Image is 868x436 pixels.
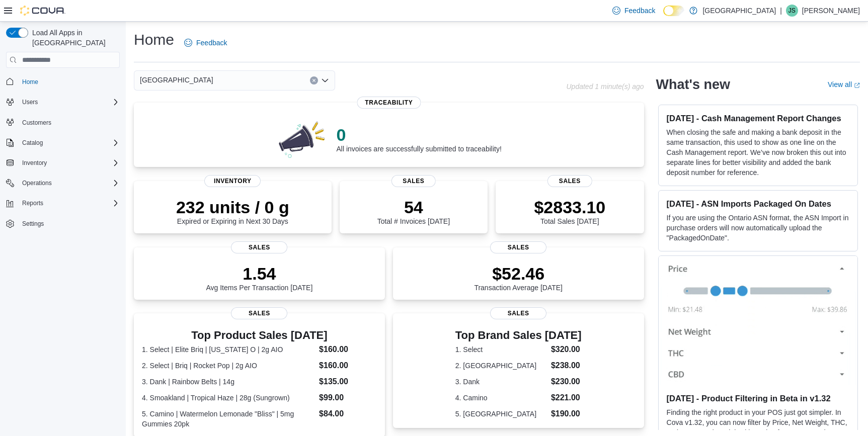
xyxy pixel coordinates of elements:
[18,137,47,149] button: Catalog
[6,70,120,257] nav: Complex example
[22,179,52,187] span: Operations
[455,344,547,355] dt: 1. Select
[142,361,315,371] dt: 2. Select | Briq | Rocket Pop | 2g AIO
[140,74,213,86] span: [GEOGRAPHIC_DATA]
[455,377,547,387] dt: 3. Dank
[391,175,436,187] span: Sales
[22,199,43,207] span: Reports
[18,157,51,169] button: Inventory
[18,217,120,230] span: Settings
[667,127,849,178] p: When closing the safe and making a bank deposit in the same transaction, this used to show as one...
[319,343,377,356] dd: $160.00
[18,177,56,189] button: Operations
[455,393,547,403] dt: 4. Camino
[2,115,124,130] button: Customers
[231,307,287,319] span: Sales
[2,176,124,190] button: Operations
[566,82,644,91] p: Updated 1 minute(s) ago
[667,393,849,403] h3: [DATE] - Product Filtering in Beta in v1.32
[176,197,289,225] div: Expired or Expiring in Next 30 Days
[18,116,120,129] span: Customers
[319,408,377,420] dd: $84.00
[656,76,730,93] h2: What's new
[18,157,120,169] span: Inventory
[336,125,501,153] div: All invoices are successfully submitted to traceability!
[206,264,312,292] div: Avg Items Per Transaction [DATE]
[22,78,38,86] span: Home
[310,76,318,84] button: Clear input
[18,96,120,108] span: Users
[551,392,582,404] dd: $221.00
[180,33,231,53] a: Feedback
[854,82,860,89] svg: External link
[18,76,42,88] a: Home
[2,136,124,150] button: Catalog
[142,409,315,429] dt: 5. Camino | Watermelon Lemonade "Bliss" | 5mg Gummies 20pk
[667,199,849,209] h3: [DATE] - ASN Imports Packaged On Dates
[18,117,55,129] a: Customers
[2,74,124,89] button: Home
[28,28,120,48] span: Load All Apps in [GEOGRAPHIC_DATA]
[534,197,605,225] div: Total Sales [DATE]
[142,377,315,387] dt: 3. Dank | Rainbow Belts | 14g
[357,97,421,109] span: Traceability
[455,361,547,371] dt: 2. [GEOGRAPHIC_DATA]
[377,197,450,225] div: Total # Invoices [DATE]
[18,137,120,149] span: Catalog
[474,264,563,292] div: Transaction Average [DATE]
[663,16,664,17] span: Dark Mode
[551,343,582,356] dd: $320.00
[667,113,849,123] h3: [DATE] - Cash Management Report Changes
[18,218,48,230] a: Settings
[455,409,547,419] dt: 5. [GEOGRAPHIC_DATA]
[551,408,582,420] dd: $190.00
[702,5,776,17] p: [GEOGRAPHIC_DATA]
[142,393,315,403] dt: 4. Smoakland | Tropical Haze | 28g (Sungrown)
[474,264,563,284] p: $52.46
[22,98,38,106] span: Users
[551,360,582,372] dd: $238.00
[780,5,782,17] p: |
[22,220,44,228] span: Settings
[176,197,289,217] p: 232 units / 0 g
[142,329,377,341] h3: Top Product Sales [DATE]
[455,329,582,341] h3: Top Brand Sales [DATE]
[22,119,51,127] span: Customers
[276,119,329,159] img: 0
[2,196,124,210] button: Reports
[20,6,65,16] img: Cova
[534,197,605,217] p: $2833.10
[204,175,261,187] span: Inventory
[319,360,377,372] dd: $160.00
[788,5,796,17] span: JS
[786,5,798,17] div: John Sully
[18,197,120,209] span: Reports
[231,241,287,253] span: Sales
[2,95,124,109] button: Users
[18,177,120,189] span: Operations
[2,156,124,170] button: Inventory
[624,6,655,16] span: Feedback
[319,376,377,388] dd: $135.00
[802,5,860,17] p: [PERSON_NAME]
[551,376,582,388] dd: $230.00
[22,139,43,147] span: Catalog
[18,197,47,209] button: Reports
[319,392,377,404] dd: $99.00
[18,75,120,88] span: Home
[18,96,42,108] button: Users
[142,344,315,355] dt: 1. Select | Elite Briq | [US_STATE] O | 2g AIO
[196,38,227,48] span: Feedback
[377,197,450,217] p: 54
[828,80,860,89] a: View allExternal link
[206,264,312,284] p: 1.54
[336,125,501,145] p: 0
[134,30,174,50] h1: Home
[2,216,124,231] button: Settings
[490,307,546,319] span: Sales
[22,159,47,167] span: Inventory
[547,175,592,187] span: Sales
[663,6,684,16] input: Dark Mode
[608,1,659,21] a: Feedback
[667,213,849,243] p: If you are using the Ontario ASN format, the ASN Import in purchase orders will now automatically...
